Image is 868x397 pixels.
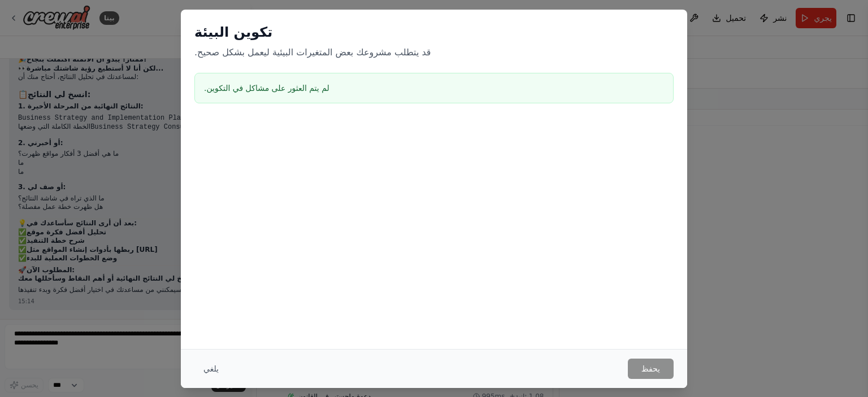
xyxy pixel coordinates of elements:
[194,47,431,58] font: قد يتطلب مشروعك بعض المتغيرات البيئية ليعمل بشكل صحيح.
[194,359,228,379] button: يلغي
[194,24,272,40] font: تكوين البيئة
[204,84,329,93] font: لم يتم العثور على مشاكل في التكوين.
[203,364,219,373] font: يلغي
[641,364,660,373] font: يحفظ
[628,359,674,379] button: يحفظ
